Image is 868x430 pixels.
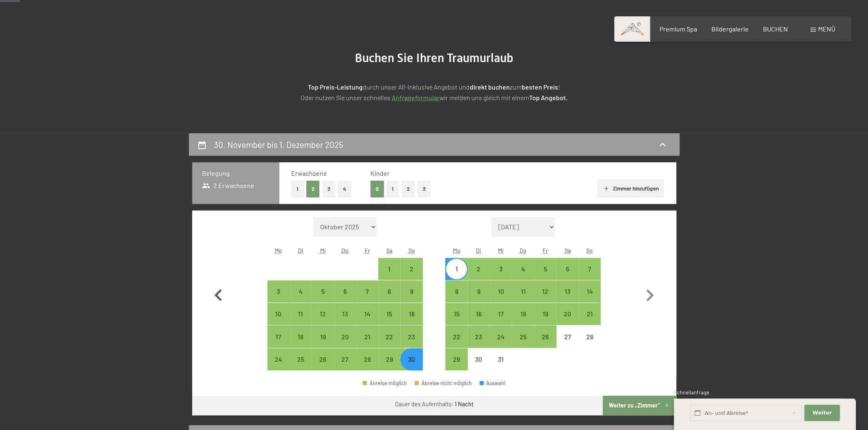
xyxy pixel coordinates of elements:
[392,94,440,101] a: Anfrageformular
[400,303,422,325] div: Sun Nov 16 2025
[267,348,289,370] div: Anreise möglich
[289,325,312,347] div: Anreise möglich
[379,288,399,309] div: 8
[512,325,534,347] div: Thu Dec 25 2025
[659,25,697,33] span: Premium Spa
[268,311,289,331] div: 10
[356,348,378,370] div: Fri Nov 28 2025
[378,303,400,325] div: Sat Nov 15 2025
[357,288,377,309] div: 7
[579,303,601,325] div: Anreise möglich
[334,303,356,325] div: Thu Nov 13 2025
[470,83,510,91] strong: direkt buchen
[267,280,289,302] div: Anreise möglich
[491,311,511,331] div: 17
[579,311,600,331] div: 21
[579,280,601,302] div: Anreise möglich
[445,325,467,347] div: Anreise möglich
[400,325,422,347] div: Anreise möglich
[490,303,512,325] div: Anreise möglich
[674,389,709,396] span: Schnellanfrage
[535,266,555,286] div: 5
[356,325,378,347] div: Fri Nov 21 2025
[763,25,788,33] a: BUCHEN
[579,258,601,280] div: Sun Dec 07 2025
[401,311,422,331] div: 16
[812,409,832,417] span: Weiter
[290,356,311,376] div: 25
[378,325,400,347] div: Sat Nov 22 2025
[202,169,269,178] h3: Belegung
[289,325,312,347] div: Tue Nov 18 2025
[638,217,662,371] button: Nächster Monat
[370,181,384,197] button: 0
[267,325,289,347] div: Anreise möglich
[378,280,400,302] div: Anreise möglich
[312,334,333,354] div: 19
[512,325,534,347] div: Anreise möglich
[476,247,481,254] abbr: Dienstag
[370,169,390,177] span: Kinder
[490,348,512,370] div: Anreise nicht möglich
[579,258,601,280] div: Anreise möglich
[468,280,490,302] div: Tue Dec 09 2025
[534,280,556,302] div: Fri Dec 12 2025
[379,311,399,331] div: 15
[386,247,393,254] abbr: Samstag
[298,247,303,254] abbr: Dienstag
[268,334,289,354] div: 17
[312,348,334,370] div: Anreise möglich
[491,266,511,286] div: 3
[469,266,489,286] div: 2
[556,325,579,347] div: Sat Dec 27 2025
[445,258,467,280] div: Anreise möglich
[386,181,399,197] button: 1
[378,303,400,325] div: Anreise möglich
[338,181,352,197] button: 4
[206,217,230,371] button: Vorheriger Monat
[322,181,336,197] button: 3
[446,311,467,331] div: 15
[364,247,370,254] abbr: Freitag
[357,311,377,331] div: 14
[379,334,399,354] div: 22
[512,280,534,302] div: Anreise möglich
[417,181,431,197] button: 3
[400,303,422,325] div: Anreise möglich
[597,179,664,197] button: Zimmer hinzufügen
[445,348,467,370] div: Mon Dec 29 2025
[363,381,407,386] div: Anreise möglich
[453,247,460,254] abbr: Montag
[335,334,355,354] div: 20
[491,288,511,309] div: 10
[400,280,422,302] div: Sun Nov 09 2025
[520,247,527,254] abbr: Donnerstag
[378,325,400,347] div: Anreise möglich
[445,303,467,325] div: Anreise möglich
[455,401,473,408] b: 1 Nacht
[446,356,467,376] div: 29
[357,356,377,376] div: 28
[490,325,512,347] div: Wed Dec 24 2025
[320,247,325,254] abbr: Mittwoch
[334,325,356,347] div: Thu Nov 20 2025
[579,303,601,325] div: Sun Dec 21 2025
[267,325,289,347] div: Mon Nov 17 2025
[290,288,311,309] div: 4
[408,247,415,254] abbr: Sonntag
[491,334,511,354] div: 24
[356,325,378,347] div: Anreise möglich
[312,325,334,347] div: Wed Nov 19 2025
[468,325,490,347] div: Tue Dec 23 2025
[334,303,356,325] div: Anreise möglich
[400,348,422,370] div: Anreise möglich
[543,247,548,254] abbr: Freitag
[818,25,835,33] span: Menü
[291,169,327,177] span: Erwachsene
[535,288,555,309] div: 12
[556,303,579,325] div: Anreise möglich
[468,303,490,325] div: Anreise möglich
[513,266,533,286] div: 4
[579,325,601,347] div: Sun Dec 28 2025
[469,334,489,354] div: 23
